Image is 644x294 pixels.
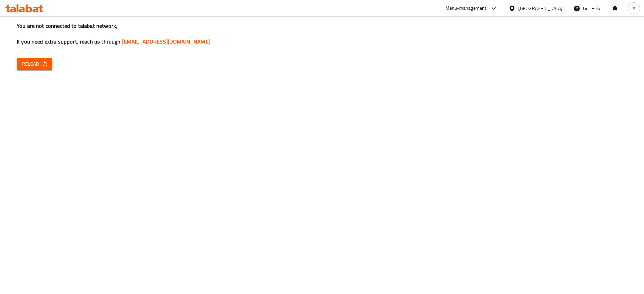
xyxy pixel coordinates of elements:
[22,60,47,68] span: Reload
[17,58,52,70] button: Reload
[122,36,210,47] a: [EMAIL_ADDRESS][DOMAIN_NAME]
[445,4,487,12] div: Menu-management
[17,22,627,46] h3: You are not connected to talabat network, If you need extra support, reach us through
[633,5,635,12] span: A
[518,5,562,12] div: [GEOGRAPHIC_DATA]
